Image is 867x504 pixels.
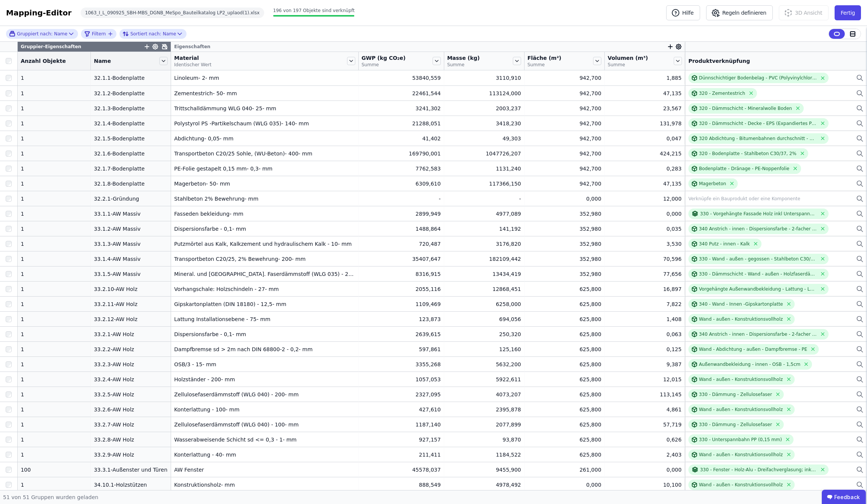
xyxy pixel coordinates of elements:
div: 625,800 [528,406,601,413]
div: 33.1.3-AW Massiv [94,240,168,248]
div: 141,192 [447,225,521,233]
div: 35407,647 [362,255,441,263]
div: 340 Anstrich - innen - Dispersionsfarbe - 2-facher Anstrich [699,331,817,337]
button: Fertig [835,5,861,20]
div: Wand - außen - Konstruktionsvollholz [699,376,783,382]
span: Material [174,54,211,62]
div: 33.2.9-AW Holz [94,451,168,458]
div: 320 - Dämmschicht - Mineralwolle Boden [699,105,792,111]
div: 625,800 [528,391,601,398]
div: Gipskartonplatten (DIN 18180) - 12,5- mm [174,300,355,308]
div: 4978,492 [447,481,521,489]
div: 77,656 [608,270,682,278]
div: 1,408 [608,315,682,323]
div: 2327,095 [362,391,441,398]
div: 2003,237 [447,105,521,112]
div: 2055,116 [362,285,441,293]
div: PE-Folie gestapelt 0,15 mm- 0,3- mm [174,165,355,172]
div: 2899,949 [362,210,441,218]
div: 352,980 [528,225,601,233]
div: 320 - Dämmschicht - Decke - EPS (Expandiertes Polystyrol) 035 [699,120,817,126]
div: 942,700 [528,150,601,157]
div: Fasseden bekleidung- mm [174,210,355,218]
div: 3241,302 [362,105,441,112]
div: 320 - Zementestrich [699,90,745,96]
div: 33.2.12-AW Holz [94,315,168,323]
div: 1 [21,165,87,172]
div: 1 [21,376,87,383]
div: 169790,001 [362,150,441,157]
div: 32.1.3-Bodenplatte [94,105,168,112]
div: - [362,195,441,203]
div: AW Fenster [174,466,355,474]
div: Dünnschichtiger Bodenbelag - PVC (Polyvinylchlorid) - 0,2cm [699,75,817,81]
span: GWP (kg CO₂e) [362,54,406,62]
div: 1 [21,255,87,263]
div: 1187,140 [362,421,441,428]
div: 32.1.2-Bodenplatte [94,90,168,97]
span: Summe [362,62,406,68]
div: 2395,878 [447,406,521,413]
div: 33.1.2-AW Massiv [94,225,168,233]
div: 12868,451 [447,285,521,293]
div: 1 [21,406,87,413]
div: Vorhangschale: Holzschindeln - 27- mm [174,285,355,293]
div: 1 [21,150,87,157]
div: Transportbeton C20/25 Sohle, (WU-Beton)- 400- mm [174,150,355,157]
div: 625,800 [528,421,601,428]
div: 3355,268 [362,361,441,368]
div: 1 [21,105,87,112]
div: 33.1.5-AW Massiv [94,270,168,278]
div: 47,135 [608,90,682,97]
div: 3418,230 [447,120,521,127]
div: 625,800 [528,300,601,308]
div: 21288,051 [362,120,441,127]
div: 113124,000 [447,90,521,97]
div: 0,000 [608,210,682,218]
div: 32.2.1-Gründung [94,195,168,203]
div: 942,700 [528,105,601,112]
div: 1 [21,421,87,428]
div: 942,700 [528,135,601,142]
div: 352,980 [528,255,601,263]
div: 625,800 [528,315,601,323]
div: 211,411 [362,451,441,458]
div: 1 [21,436,87,443]
div: 33.2.3-AW Holz [94,361,168,368]
span: Name [94,57,111,65]
div: Dispersionsfarbe - 0,1- mm [174,330,355,338]
div: Zementestrich- 50- mm [174,90,355,97]
div: 34.10.1-Holzstützen [94,481,168,489]
div: 53840,559 [362,74,441,82]
div: Wand - außen - Konstruktionsvollholz [699,316,783,322]
div: 10,100 [608,481,682,489]
div: 57,719 [608,421,682,428]
div: 0,000 [608,466,682,474]
div: 427,610 [362,406,441,413]
div: 330 - Dämmschicht - Wand - außen - Holzfaserdämmplatten - 50a [699,271,817,277]
div: 261,000 [528,466,601,474]
div: 352,980 [528,210,601,218]
div: 1 [21,74,87,82]
div: 330 - Vorgehängte Fassade Holz inkl Unterspannbahn und Lattung [700,211,817,217]
div: 0,000 [528,195,601,203]
span: Summe [608,62,648,68]
div: Bodenplatte - Dränage - PE-Noppenfolie [699,166,789,172]
div: Holzständer - 200- mm [174,376,355,383]
div: 250,320 [447,330,521,338]
div: 33.3.1-Außenster und Türen [94,466,168,474]
div: 2,403 [608,451,682,458]
div: 1057,053 [362,376,441,383]
div: Wand - außen - Konstruktionsvollholz [699,482,783,488]
div: OSB/3 - 15- mm [174,361,355,368]
div: 32.1.4-Bodenplatte [94,120,168,127]
div: 1 [21,330,87,338]
div: 330 - Unterspannbahn PP (0,15 mm) [699,437,782,443]
div: 13434,419 [447,270,521,278]
div: - [447,195,521,203]
div: 33.2.1-AW Holz [94,330,168,338]
span: Filtern [92,31,106,37]
div: 927,157 [362,436,441,443]
button: Hilfe [666,5,700,20]
div: 41,402 [362,135,441,142]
